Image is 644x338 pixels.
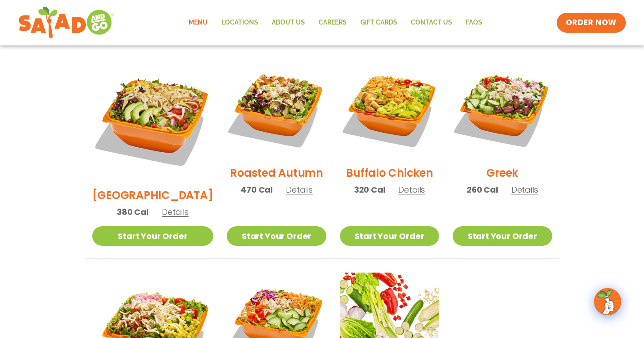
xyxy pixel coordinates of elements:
img: new-SAG-logo-768×292 [18,5,114,41]
h2: Roasted Autumn [230,165,323,181]
span: 320 Cal [354,184,385,196]
a: Contact Us [404,12,459,33]
a: Start Your Order [453,226,552,246]
span: 260 Cal [467,184,498,196]
a: Careers [312,12,354,33]
a: ORDER NOW [557,13,626,33]
span: Details [398,184,425,195]
h2: Buffalo Chicken [346,165,433,181]
a: FAQs [459,12,489,33]
img: Product photo for Buffalo Chicken Salad [340,59,439,158]
img: Product photo for Roasted Autumn Salad [227,59,326,158]
h2: Greek [486,165,518,181]
h2: [GEOGRAPHIC_DATA] [92,187,214,203]
a: Start Your Order [340,226,439,246]
span: Details [286,184,313,195]
span: Details [511,184,538,195]
nav: Menu [182,12,489,33]
a: Menu [182,12,215,33]
span: Details [162,206,189,218]
span: 380 Cal [117,206,149,218]
span: 470 Cal [240,184,273,196]
a: Locations [215,12,265,33]
a: GIFT CARDS [354,12,404,33]
a: About Us [265,12,312,33]
img: Product photo for Greek Salad [453,59,552,158]
a: Start Your Order [92,226,214,246]
a: Start Your Order [227,226,326,246]
span: ORDER NOW [566,17,617,28]
img: wpChatIcon [595,289,620,314]
img: Product photo for BBQ Ranch Salad [92,59,214,180]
